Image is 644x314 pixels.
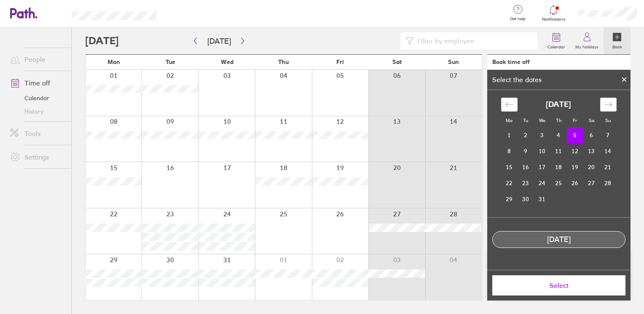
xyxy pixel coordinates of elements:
a: My holidays [570,27,604,54]
td: Sunday, December 28, 2025 [600,175,616,191]
a: History [3,105,71,118]
a: Tools [3,125,71,142]
button: [DATE] [201,34,238,48]
span: Tue [166,59,175,65]
td: Wednesday, December 31, 2025 [534,191,550,207]
span: Sun [448,59,459,65]
div: Calendar [492,90,626,217]
span: Wed [221,59,233,65]
td: Thursday, December 11, 2025 [550,143,567,159]
td: Monday, December 8, 2025 [501,143,518,159]
span: Thu [278,59,289,65]
a: Notifications [540,4,567,22]
td: Wednesday, December 17, 2025 [534,159,550,175]
td: Wednesday, December 24, 2025 [534,175,550,191]
label: Calendar [542,42,570,50]
td: Saturday, December 27, 2025 [583,175,600,191]
td: Sunday, December 7, 2025 [600,127,616,143]
a: Book [604,27,631,54]
td: Selected. Friday, December 5, 2025 [567,127,583,143]
td: Friday, December 26, 2025 [567,175,583,191]
td: Sunday, December 21, 2025 [600,159,616,175]
div: Select the dates [487,76,547,83]
td: Friday, December 19, 2025 [567,159,583,175]
span: Select [498,282,620,289]
label: My holidays [570,42,604,50]
td: Sunday, December 14, 2025 [600,143,616,159]
td: Monday, December 1, 2025 [501,127,518,143]
td: Monday, December 29, 2025 [501,191,518,207]
td: Saturday, December 13, 2025 [583,143,600,159]
td: Thursday, December 18, 2025 [550,159,567,175]
input: Filter by employee [414,33,533,49]
td: Thursday, December 25, 2025 [550,175,567,191]
small: Su [605,117,611,123]
td: Saturday, December 6, 2025 [583,127,600,143]
td: Thursday, December 4, 2025 [550,127,567,143]
td: Wednesday, December 3, 2025 [534,127,550,143]
span: Mon [107,59,120,65]
td: Tuesday, December 23, 2025 [518,175,534,191]
a: Calendar [542,27,570,54]
small: Sa [589,117,594,123]
a: Time off [3,75,71,91]
div: Move forward to switch to the next month. [600,98,617,112]
a: Calendar [3,91,71,105]
small: We [539,117,545,123]
td: Friday, December 12, 2025 [567,143,583,159]
a: People [3,51,71,68]
small: Th [556,117,561,123]
span: Get help [504,16,531,21]
td: Wednesday, December 10, 2025 [534,143,550,159]
td: Tuesday, December 9, 2025 [518,143,534,159]
button: Select [492,275,625,295]
span: Fri [336,59,344,65]
td: Tuesday, December 30, 2025 [518,191,534,207]
small: Mo [506,117,513,123]
small: Fr [573,117,577,123]
div: Move backward to switch to the previous month. [501,98,518,112]
td: Tuesday, December 2, 2025 [518,127,534,143]
div: [DATE] [493,235,625,244]
a: Settings [3,149,71,165]
td: Tuesday, December 16, 2025 [518,159,534,175]
small: Tu [523,117,528,123]
td: Saturday, December 20, 2025 [583,159,600,175]
span: Notifications [540,17,567,22]
span: Sat [392,59,402,65]
strong: [DATE] [546,100,571,109]
label: Book [607,42,627,50]
div: Book time off [492,59,530,65]
td: Monday, December 15, 2025 [501,159,518,175]
td: Monday, December 22, 2025 [501,175,518,191]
